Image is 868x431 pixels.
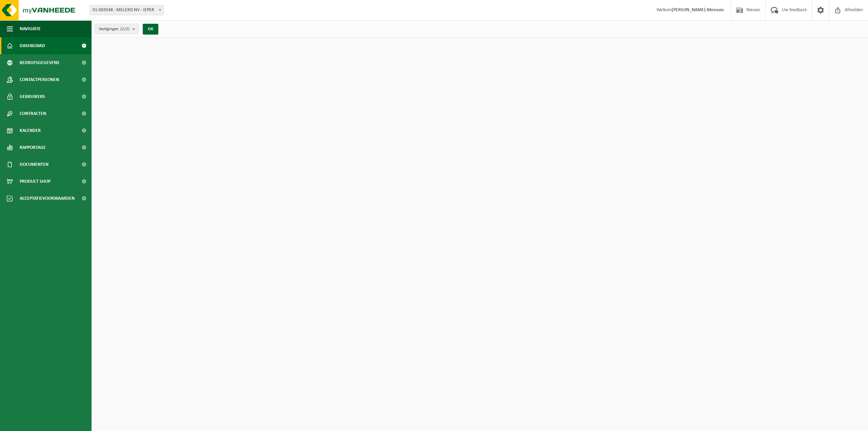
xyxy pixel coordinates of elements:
span: Gebruikers [20,88,45,105]
strong: [PERSON_NAME]-Meeuws [672,7,724,13]
span: Acceptatievoorwaarden [20,190,75,207]
span: 01-003548 - MELEXIS NV - IEPER [90,5,163,15]
span: Contactpersonen [20,71,59,88]
span: Dashboard [20,37,45,54]
count: (2/2) [120,27,130,31]
button: Vestigingen(2/2) [95,24,139,34]
span: Kalender [20,122,41,139]
span: 01-003548 - MELEXIS NV - IEPER [90,5,164,15]
button: OK [143,24,158,35]
span: Navigatie [20,20,41,37]
span: Product Shop [20,173,51,190]
span: Rapportage [20,139,46,156]
span: Documenten [20,156,48,173]
span: Contracten [20,105,46,122]
span: Vestigingen [99,24,130,34]
span: Bedrijfsgegevens [20,54,59,71]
